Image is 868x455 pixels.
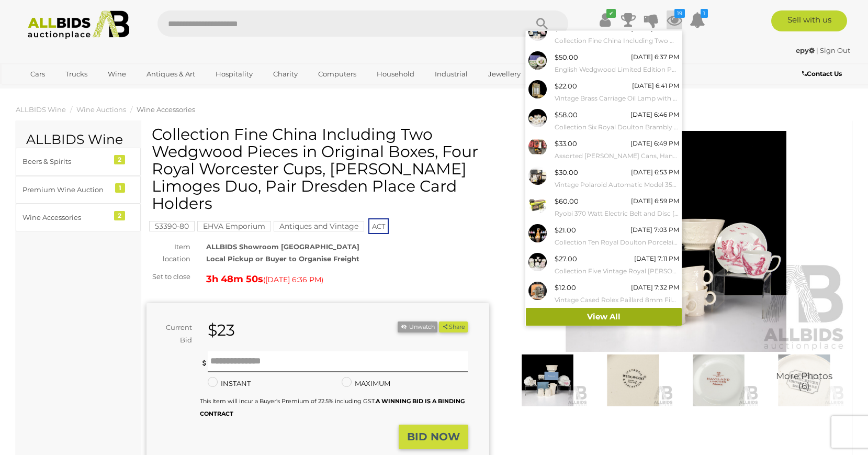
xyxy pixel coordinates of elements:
[16,105,66,114] span: ALLBIDS Wine
[76,105,126,114] a: Wine Auctions
[208,378,251,390] label: INSTANT
[528,138,547,156] img: 54047-12a.JPG
[555,121,679,133] small: Collection Six Royal Doulton Brambly Hedge Side Plates Along with Four Hand Painted English [PERS...
[555,168,578,176] span: $30.00
[22,212,109,224] div: Wine Accessories
[428,65,475,83] a: Industrial
[555,139,577,148] span: $33.00
[209,65,260,83] a: Hospitality
[16,204,141,231] a: Wine Accessories 2
[528,80,547,98] img: 53390-72a.jpg
[802,68,844,80] a: Contact Us
[526,193,682,221] a: $60.00 [DATE] 6:59 PM Ryobi 370 Watt Electric Belt and Disc [PERSON_NAME]
[598,10,613,29] a: ✔
[555,35,679,47] small: Collection Fine China Including Two Wedgwood Pieces in Original Boxes, Four Royal Worcester Cups,...
[555,226,576,234] span: $21.00
[22,156,109,168] div: Beers & Spirits
[679,354,759,406] img: Collection Fine China Including Two Wedgwood Pieces in Original Boxes, Four Royal Worcester Cups,...
[208,320,235,340] strong: $23
[555,64,679,75] small: English Wedgwood Limited Edition Porcelain Cabinet Plate, Craigievar Castle by [PERSON_NAME], in ...
[526,221,682,250] a: $21.00 [DATE] 7:03 PM Collection Ten Royal Doulton Porcelain Miniature [DEMOGRAPHIC_DATA] Figures...
[632,80,679,92] div: [DATE] 6:41 PM
[22,10,136,39] img: Allbids.com.au
[555,197,579,205] span: $60.00
[274,222,364,230] a: Antiques and Vintage
[555,82,577,90] span: $22.00
[114,211,125,220] div: 2
[149,222,195,230] a: 53390-80
[816,46,818,54] span: |
[206,254,359,263] strong: Local Pickup or Buyer to Organise Freight
[370,65,421,83] a: Household
[516,10,568,37] button: Search
[398,321,437,332] li: Unwatch this item
[24,65,52,83] a: Cars
[263,275,323,284] span: ( )
[606,9,616,18] i: ✔
[555,110,578,119] span: $58.00
[667,10,682,29] a: 19
[634,253,679,264] div: [DATE] 7:11 PM
[528,224,547,242] img: 54332-3a.jpg
[555,254,577,263] span: $27.00
[555,237,679,248] small: Collection Ten Royal Doulton Porcelain Miniature [DEMOGRAPHIC_DATA] Figures Along with [PERSON_NA...
[274,221,364,231] mark: Antiques and Vintage
[528,167,547,185] img: 53390-77a.jpg
[631,195,679,207] div: [DATE] 6:59 PM
[764,354,844,406] a: More Photos(6)
[526,279,682,308] a: $12.00 [DATE] 7:32 PM Vintage Cased Rolex Paillard 8mm Film Projector
[16,148,141,175] a: Beers & Spirits 2
[197,221,271,231] mark: EHVA Emporium
[526,135,682,164] a: $33.00 [DATE] 6:49 PM Assorted [PERSON_NAME] Cans, Hand Brushes, and Hand Brooms
[200,397,465,417] small: This Item will incur a Buyer's Premium of 22.5% including GST.
[140,65,202,83] a: Antiques & Art
[114,155,125,164] div: 2
[26,132,130,147] h2: ALLBIDS Wine
[197,222,271,230] a: EHVA Emporium
[24,83,111,100] a: [GEOGRAPHIC_DATA]
[630,224,679,236] div: [DATE] 7:03 PM
[631,282,679,293] div: [DATE] 7:32 PM
[481,65,527,83] a: Jewellery
[399,425,468,449] button: BID NOW
[149,221,195,231] mark: 53390-80
[137,105,195,114] a: Wine Accessories
[200,397,465,417] b: A WINNING BID IS A BINDING CONTRACT
[439,321,468,332] button: Share
[776,371,832,391] span: More Photos (6)
[820,46,850,54] a: Sign Out
[101,65,133,83] a: Wine
[526,164,682,193] a: $30.00 [DATE] 6:53 PM Vintage Polaroid Automatic Model 350 Land Camera in Original Box with Acces...
[701,9,708,18] i: 1
[593,354,673,406] img: Collection Fine China Including Two Wedgwood Pieces in Original Boxes, Four Royal Worcester Cups,...
[528,109,547,127] img: 54407-5a.jpg
[555,179,679,191] small: Vintage Polaroid Automatic Model 350 Land Camera in Original Box with Accessories in Leather Case
[206,273,263,285] strong: 3h 48m 50s
[265,275,321,284] span: [DATE] 6:36 PM
[631,167,679,178] div: [DATE] 6:53 PM
[690,10,705,29] a: 1
[630,138,679,149] div: [DATE] 6:49 PM
[526,106,682,135] a: $58.00 [DATE] 6:46 PM Collection Six Royal Doulton Brambly Hedge Side Plates Along with Four Hand...
[771,10,847,31] a: Sell with us
[368,218,389,234] span: ACT
[139,241,198,265] div: Item location
[674,9,685,18] i: 19
[206,242,359,251] strong: ALLBIDS Showroom [GEOGRAPHIC_DATA]
[398,321,437,332] button: Unwatch
[152,126,487,212] h1: Collection Fine China Including Two Wedgwood Pieces in Original Boxes, Four Royal Worcester Cups,...
[505,131,848,352] img: Collection Fine China Including Two Wedgwood Pieces in Original Boxes, Four Royal Worcester Cups,...
[528,253,547,271] img: 54332-5a.jpg
[802,70,842,77] b: Contact Us
[59,65,94,83] a: Trucks
[555,53,578,61] span: $50.00
[526,49,682,77] a: $50.00 [DATE] 6:37 PM English Wedgwood Limited Edition Porcelain Cabinet Plate, Craigievar Castle...
[526,77,682,106] a: $22.00 [DATE] 6:41 PM Vintage Brass Carriage Oil Lamp with Bevelled Glass
[555,93,679,104] small: Vintage Brass Carriage Oil Lamp with Bevelled Glass
[555,294,679,306] small: Vintage Cased Rolex Paillard 8mm Film Projector
[311,65,363,83] a: Computers
[555,150,679,162] small: Assorted [PERSON_NAME] Cans, Hand Brushes, and Hand Brooms
[139,271,198,283] div: Set to close
[407,430,460,443] strong: BID NOW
